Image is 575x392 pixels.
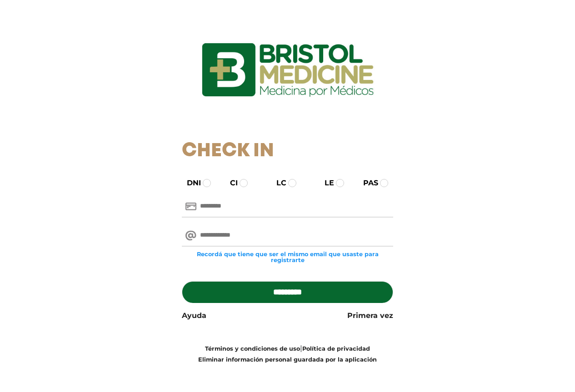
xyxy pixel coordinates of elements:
[205,345,300,352] a: Términos y condiciones de uso
[182,310,206,321] a: Ayuda
[268,178,286,189] label: LC
[179,178,201,189] label: DNI
[222,178,238,189] label: CI
[182,251,393,263] small: Recordá que tiene que ser el mismo email que usaste para registrarte
[165,11,410,129] img: logo_ingresarbristol.jpg
[302,345,370,352] a: Política de privacidad
[175,343,400,365] div: |
[198,356,377,363] a: Eliminar información personal guardada por la aplicación
[316,178,334,189] label: LE
[182,140,393,163] h1: Check In
[355,178,378,189] label: PAS
[347,310,393,321] a: Primera vez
